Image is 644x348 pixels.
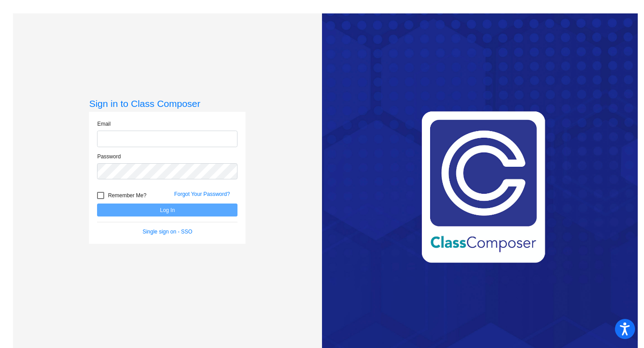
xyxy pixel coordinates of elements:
a: Single sign on - SSO [143,229,192,235]
label: Email [97,120,110,128]
label: Password [97,153,121,161]
span: Remember Me? [108,190,146,201]
h3: Sign in to Class Composer [89,98,246,109]
button: Log In [97,204,237,216]
a: Forgot Your Password? [174,191,230,197]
